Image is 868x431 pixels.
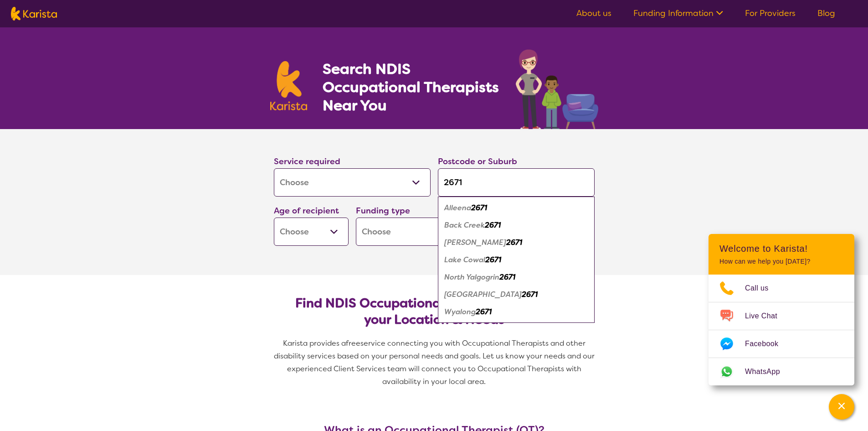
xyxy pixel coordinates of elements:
em: 2671 [471,203,487,213]
p: How can we help you [DATE]? [719,258,843,265]
a: About us [576,8,611,19]
span: Karista provides a [283,338,346,348]
h2: Find NDIS Occupational Therapists based on your Location & Needs [281,295,587,328]
em: Alleena [444,203,471,213]
img: Karista logo [11,7,57,21]
div: Burcher 2671 [442,234,590,251]
label: Funding type [356,205,410,216]
div: Lake Cowal 2671 [442,251,590,269]
img: occupational-therapy [516,49,598,129]
em: Lake Cowal [444,255,485,265]
span: Call us [745,281,780,295]
div: Back Creek 2671 [442,217,590,234]
h1: Search NDIS Occupational Therapists Near You [323,60,500,114]
a: For Providers [745,8,796,19]
span: service connecting you with Occupational Therapists and other disability services based on your p... [274,338,596,386]
label: Postcode or Suburb [438,156,517,167]
em: 2671 [476,307,492,317]
h2: Welcome to Karista! [719,243,843,254]
a: Funding Information [633,8,723,19]
em: North Yalgogrin [444,272,499,282]
div: Alleena 2671 [442,199,590,217]
ul: Choose channel [709,275,854,385]
em: Back Creek [444,220,485,230]
em: [GEOGRAPHIC_DATA] [444,290,522,299]
em: 2671 [522,290,538,299]
input: Type [438,168,595,197]
div: Channel Menu [709,234,854,385]
a: Web link opens in a new tab. [709,358,854,385]
button: Channel Menu [829,394,854,420]
em: 2671 [485,255,501,265]
div: Wyalong 2671 [442,303,590,321]
em: Wyalong [444,307,476,317]
div: West Wyalong 2671 [442,286,590,303]
span: WhatsApp [745,365,791,379]
span: Live Chat [745,309,788,323]
label: Service required [274,156,340,167]
em: 2671 [499,272,515,282]
em: 2671 [485,220,501,230]
img: Karista logo [270,61,308,110]
label: Age of recipient [274,205,339,216]
div: North Yalgogrin 2671 [442,269,590,286]
em: 2671 [506,238,522,247]
a: Blog [817,8,835,19]
span: Facebook [745,337,789,351]
em: [PERSON_NAME] [444,238,506,247]
span: free [346,338,360,348]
